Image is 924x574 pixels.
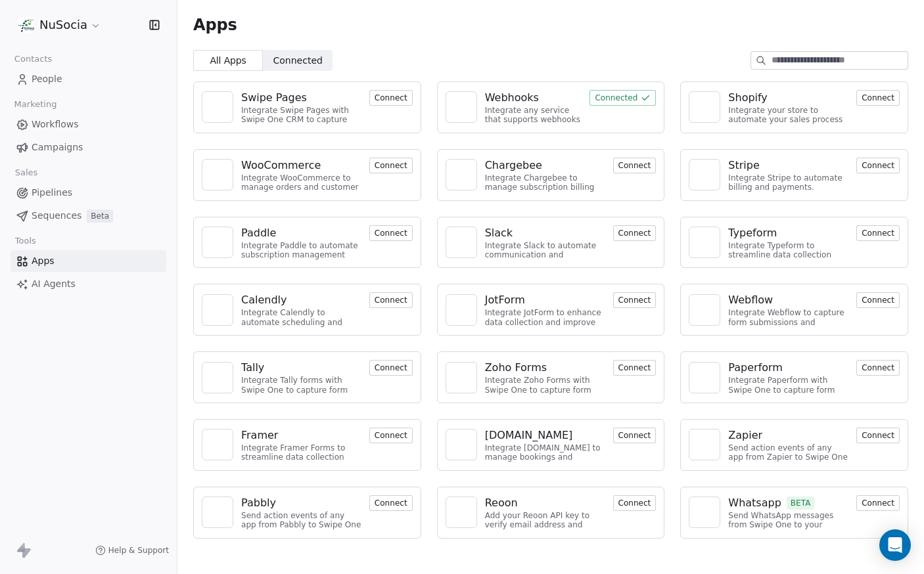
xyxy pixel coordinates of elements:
[728,428,762,443] div: Zapier
[485,376,605,395] div: Integrate Zoho Forms with Swipe One to capture form submissions.
[369,91,413,104] a: Connect
[613,158,657,173] button: Connect
[241,158,321,173] div: WooCommerce
[369,294,413,306] a: Connect
[11,273,166,295] a: AI Agents
[613,429,657,441] a: Connect
[241,90,361,106] a: Swipe Pages
[241,106,361,125] div: Integrate Swipe Pages with Swipe One CRM to capture lead data.
[32,254,55,268] span: Apps
[451,232,471,252] img: NA
[202,294,233,326] a: NA
[728,360,848,376] a: Paperform
[446,159,477,190] a: NA
[728,225,777,241] div: Typeform
[728,292,773,308] div: Webflow
[787,497,815,510] span: BETA
[695,232,714,252] img: NA
[856,227,900,239] a: Connect
[856,497,900,509] a: Connect
[11,114,166,135] a: Workflows
[9,49,58,69] span: Contacts
[32,72,62,86] span: People
[451,502,471,522] img: NA
[856,495,900,511] button: Connect
[241,495,276,511] div: Pabbly
[369,428,413,443] button: Connect
[11,250,166,272] a: Apps
[241,428,361,443] a: Framer
[589,91,656,104] a: Connected
[485,173,605,192] div: Integrate Chargebee to manage subscription billing and customer data.
[241,225,276,241] div: Paddle
[485,495,518,511] div: Reoon
[485,292,605,308] a: JotForm
[728,376,848,395] div: Integrate Paperform with Swipe One to capture form submissions.
[11,68,166,90] a: People
[485,443,605,462] div: Integrate [DOMAIN_NAME] to manage bookings and streamline scheduling.
[689,159,720,190] a: NA
[9,231,41,251] span: Tools
[108,545,169,556] span: Help & Support
[485,292,525,308] div: JotForm
[856,158,900,173] button: Connect
[32,118,79,131] span: Workflows
[451,300,471,320] img: NA
[613,497,657,509] a: Connect
[208,232,227,252] img: NA
[208,502,227,522] img: NA
[241,511,361,530] div: Send action events of any app from Pabbly to Swipe One
[613,428,657,443] button: Connect
[32,277,76,291] span: AI Agents
[695,165,714,185] img: NA
[485,225,513,241] div: Slack
[613,225,657,241] button: Connect
[613,361,657,374] a: Connect
[208,435,227,454] img: NA
[728,158,759,173] div: Stripe
[369,429,413,441] a: Connect
[32,186,72,200] span: Pipelines
[689,227,720,258] a: NA
[369,360,413,376] button: Connect
[18,17,34,33] img: LOGO_1_WB.png
[485,308,605,327] div: Integrate JotForm to enhance data collection and improve customer engagement.
[241,360,361,376] a: Tally
[695,502,714,522] img: NA
[485,225,605,241] a: Slack
[728,495,848,511] a: WhatsappBETA
[485,428,573,443] div: [DOMAIN_NAME]
[485,360,547,376] div: Zoho Forms
[728,360,783,376] div: Paperform
[11,205,166,227] a: SequencesBeta
[485,90,582,106] a: Webhooks
[16,14,104,36] button: NuSocia
[728,443,848,462] div: Send action events of any app from Zapier to Swipe One
[451,165,471,185] img: NA
[856,91,900,104] a: Connect
[208,97,227,117] img: NA
[856,428,900,443] button: Connect
[208,368,227,387] img: NA
[485,511,605,530] div: Add your Reoon API key to verify email address and reduce bounces
[241,158,361,173] a: WooCommerce
[9,95,62,114] span: Marketing
[241,308,361,327] div: Integrate Calendly to automate scheduling and event management.
[11,182,166,204] a: Pipelines
[208,165,227,185] img: NA
[485,360,605,376] a: Zoho Forms
[241,495,361,511] a: Pabbly
[689,429,720,460] a: NA
[728,292,848,308] a: Webflow
[32,209,81,223] span: Sequences
[485,106,582,125] div: Integrate any service that supports webhooks with Swipe One to capture and automate data workflows.
[87,210,113,223] span: Beta
[728,225,848,241] a: Typeform
[202,159,233,190] a: NA
[241,376,361,395] div: Integrate Tally forms with Swipe One to capture form data.
[241,173,361,192] div: Integrate WooCommerce to manage orders and customer data
[202,91,233,123] a: NA
[613,292,657,308] button: Connect
[451,368,471,387] img: NA
[856,360,900,376] button: Connect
